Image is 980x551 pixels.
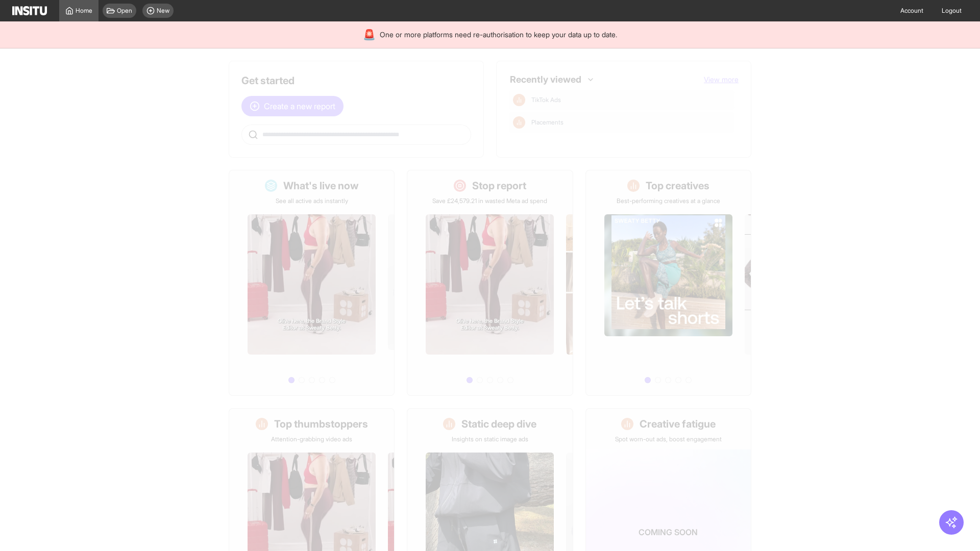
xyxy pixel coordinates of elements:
[117,7,132,15] span: Open
[157,7,169,15] span: New
[12,6,47,15] img: Logo
[76,7,92,15] span: Home
[363,28,376,42] div: 🚨
[380,30,617,40] span: One or more platforms need re-authorisation to keep your data up to date.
